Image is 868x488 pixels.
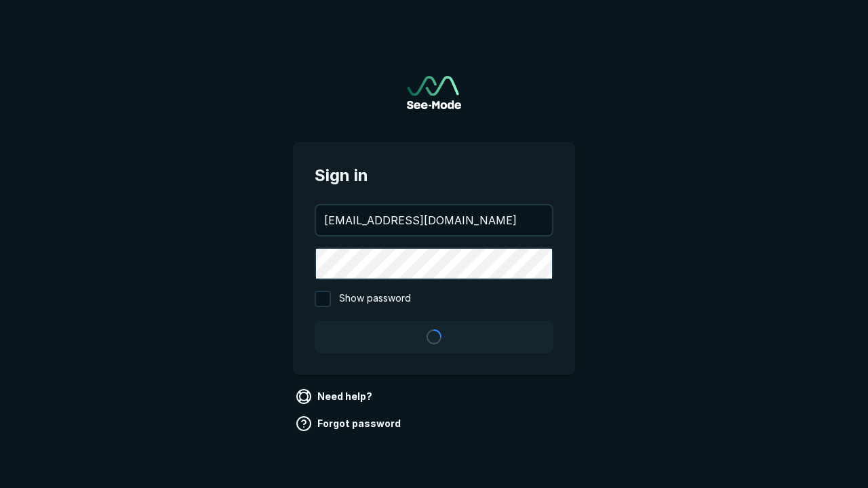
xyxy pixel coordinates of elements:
a: Go to sign in [407,76,461,109]
img: See-Mode Logo [407,76,461,109]
input: your@email.com [316,205,552,235]
a: Forgot password [293,413,406,434]
a: Need help? [293,386,378,407]
span: Show password [339,291,411,307]
span: Sign in [315,163,553,188]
